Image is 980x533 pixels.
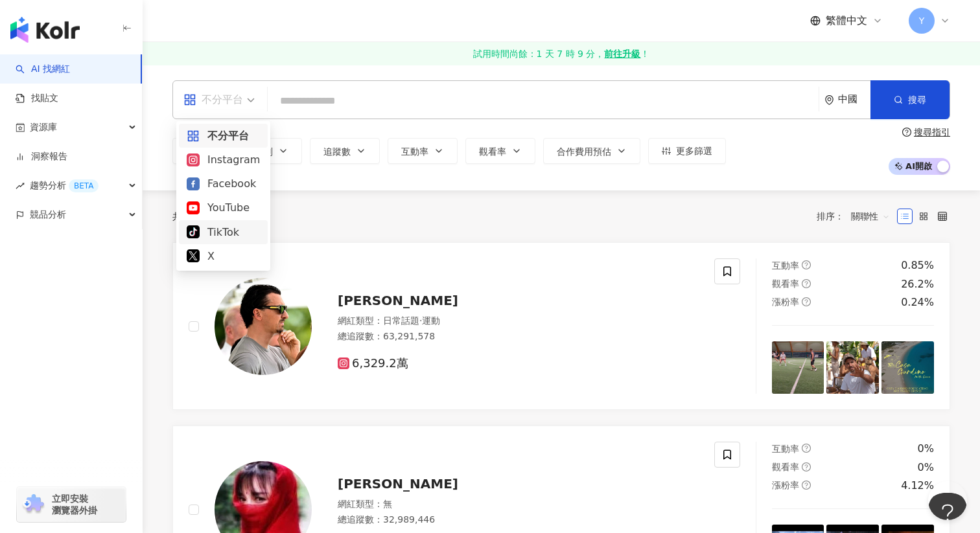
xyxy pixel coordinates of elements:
a: searchAI 找網紅 [16,63,70,76]
span: question-circle [902,128,911,137]
div: 網紅類型 ： 無 [338,498,699,511]
div: BETA [69,179,99,192]
span: 運動 [422,315,440,326]
span: appstore [183,93,196,106]
button: 觀看率 [465,138,535,164]
span: [PERSON_NAME] [338,476,458,492]
span: 6,329.2萬 [338,357,408,370]
span: 合作費用預估 [557,146,611,157]
button: 更多篩選 [648,138,726,164]
div: 不分平台 [183,89,243,110]
a: KOL Avatar[PERSON_NAME]網紅類型：日常話題·運動總追蹤數：63,291,5786,329.2萬互動率question-circle0.85%觀看率question-circ... [172,242,950,410]
div: 網紅類型 ： [338,315,699,328]
span: 漲粉率 [772,480,799,490]
div: 不分平台 [187,128,260,144]
span: 互動率 [401,146,428,157]
a: 試用時間尚餘：1 天 7 時 9 分，前往升級！ [143,42,980,65]
button: 搜尋 [870,80,950,119]
div: 0.24% [901,295,934,310]
span: question-circle [802,462,811,471]
span: 資源庫 [30,113,57,142]
span: 漲粉率 [772,297,799,307]
img: post-image [772,341,824,394]
div: Instagram [187,152,260,168]
span: 搜尋 [908,95,926,105]
img: post-image [826,341,879,394]
img: KOL Avatar [215,278,312,375]
img: chrome extension [21,494,46,515]
span: Y [919,14,925,28]
button: 性別 [241,138,302,164]
span: 互動率 [772,260,799,271]
strong: 前往升級 [604,47,640,60]
span: 趨勢分析 [30,171,99,200]
div: YouTube [187,199,260,216]
span: · [419,315,422,326]
button: 類型 [172,138,233,164]
iframe: Toggle Customer Support [928,493,967,532]
div: 0% [918,442,934,456]
span: question-circle [802,260,811,269]
span: question-circle [802,279,811,288]
span: 觀看率 [772,278,799,289]
span: 觀看率 [479,146,506,157]
span: 繁體中文 [826,14,867,28]
div: TikTok [187,224,260,240]
div: 0% [918,460,934,475]
span: environment [824,95,834,105]
span: question-circle [802,481,811,490]
span: 追蹤數 [323,146,351,157]
div: 排序： [817,206,897,227]
a: chrome extension立即安裝 瀏覽器外掛 [17,487,126,522]
span: question-circle [802,297,811,306]
img: post-image [881,341,934,394]
span: 更多篩選 [676,146,712,156]
span: 立即安裝 瀏覽器外掛 [52,493,97,516]
span: 競品分析 [30,200,66,229]
span: 觀看率 [772,462,799,472]
span: appstore [187,130,200,142]
button: 追蹤數 [310,138,380,164]
img: logo [10,17,80,43]
div: 總追蹤數 ： 32,989,446 [338,514,699,527]
div: 0.85% [901,258,934,273]
div: 搜尋指引 [914,127,950,137]
div: Facebook [187,176,260,192]
button: 互動率 [388,138,458,164]
span: 日常話題 [383,315,419,326]
div: X [187,248,260,264]
div: 總追蹤數 ： 63,291,578 [338,330,699,343]
span: 互動率 [772,444,799,454]
span: [PERSON_NAME] [338,293,458,308]
span: rise [16,181,25,190]
div: 4.12% [901,479,934,493]
div: 中國 [838,94,870,105]
span: question-circle [802,444,811,453]
a: 找貼文 [16,92,58,105]
div: 26.2% [901,277,934,291]
a: 洞察報告 [16,150,67,163]
span: 關聯性 [851,206,890,227]
div: 共 筆 [172,211,233,221]
button: 合作費用預估 [543,138,640,164]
